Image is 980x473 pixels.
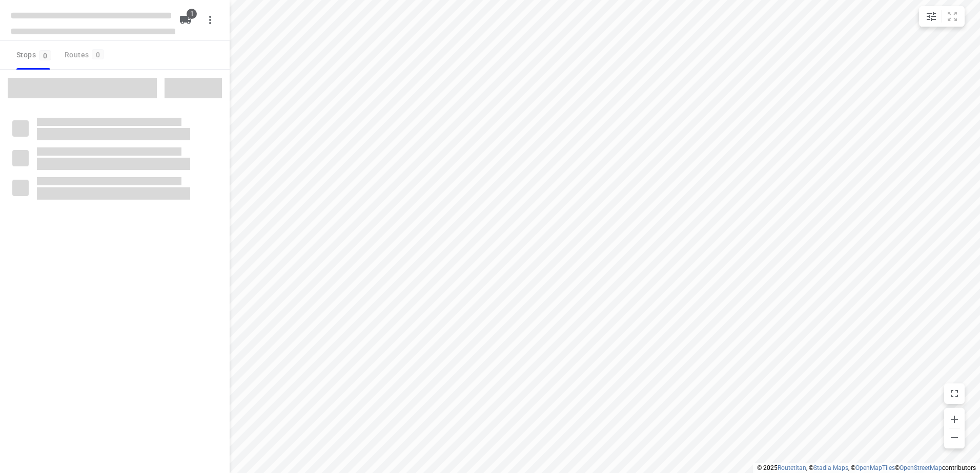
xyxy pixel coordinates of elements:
[919,6,965,27] div: small contained button group
[855,464,895,471] a: OpenMapTiles
[813,464,848,471] a: Stadia Maps
[900,464,942,471] a: OpenStreetMap
[778,464,806,471] a: Routetitan
[757,464,976,471] li: © 2025 , © , © © contributors
[921,6,942,27] button: Map settings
